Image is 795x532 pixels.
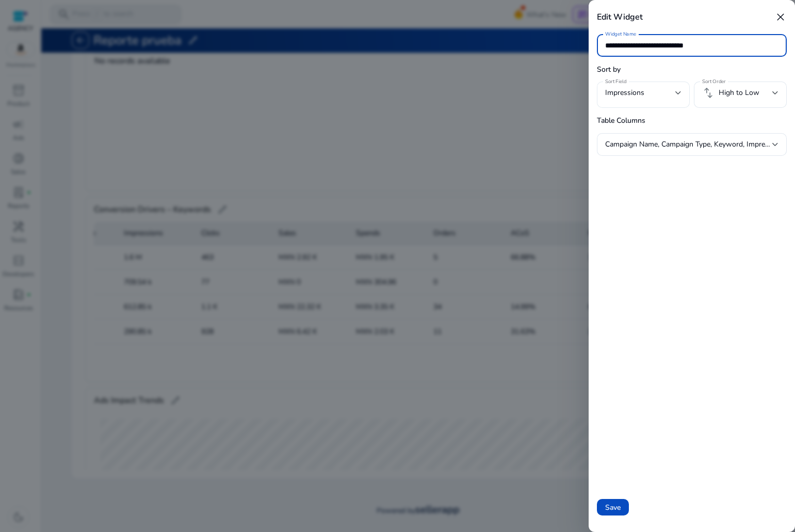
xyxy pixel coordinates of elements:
mat-label: Sort Order [702,78,726,85]
span: Save [605,502,621,513]
h4: Edit Widget [597,12,643,22]
span: swap_vert [702,87,715,99]
mat-label: Widget Name [605,30,636,38]
h5: Sort by [597,65,787,75]
button: Save [597,499,629,515]
span: close [774,11,787,23]
span: Impressions [605,88,644,98]
h5: Table Columns [597,116,787,126]
span: High to Low [719,87,759,99]
mat-label: Sort Field [605,78,626,85]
